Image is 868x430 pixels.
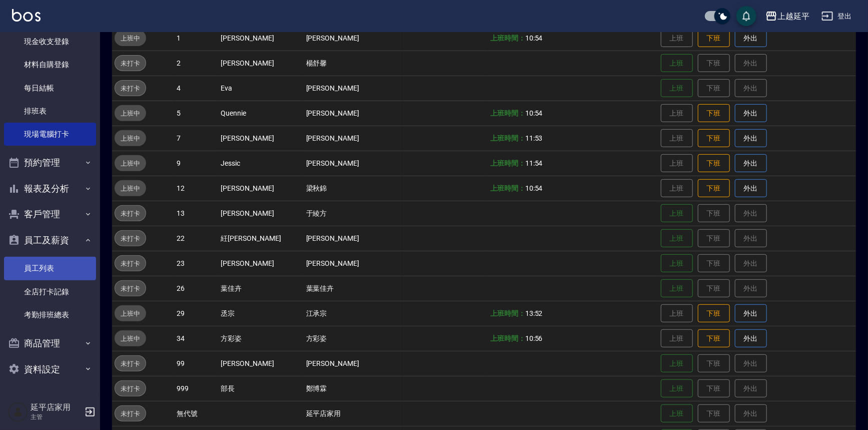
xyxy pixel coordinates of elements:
[4,53,96,76] a: 材料自購登錄
[174,276,218,301] td: 26
[218,201,303,226] td: [PERSON_NAME]
[698,154,730,173] button: 下班
[4,176,96,202] button: 報表及分析
[174,226,218,251] td: 22
[31,402,82,412] h5: 延平店家用
[490,334,525,342] b: 上班時間：
[490,134,525,142] b: 上班時間：
[735,129,767,148] button: 外出
[4,303,96,326] a: 考勤排班總表
[174,26,218,51] td: 1
[12,9,41,22] img: Logo
[4,227,96,253] button: 員工及薪資
[304,276,403,301] td: 葉葉佳卉
[761,6,813,27] button: 上越延平
[304,26,403,51] td: [PERSON_NAME]
[4,150,96,176] button: 預約管理
[115,383,146,394] span: 未打卡
[174,376,218,401] td: 999
[661,379,693,398] button: 上班
[115,133,146,144] span: 上班中
[218,301,303,326] td: 丞宗
[661,54,693,73] button: 上班
[174,351,218,376] td: 99
[174,151,218,176] td: 9
[698,179,730,198] button: 下班
[304,401,403,426] td: 延平店家用
[4,100,96,123] a: 排班表
[661,404,693,423] button: 上班
[218,226,303,251] td: 紝[PERSON_NAME]
[218,126,303,151] td: [PERSON_NAME]
[174,76,218,101] td: 4
[525,34,543,42] span: 10:54
[490,309,525,317] b: 上班時間：
[304,201,403,226] td: 于綾方
[4,330,96,356] button: 商品管理
[174,201,218,226] td: 13
[174,326,218,351] td: 34
[661,204,693,223] button: 上班
[698,329,730,348] button: 下班
[698,104,730,123] button: 下班
[698,29,730,48] button: 下班
[115,108,146,119] span: 上班中
[735,304,767,323] button: 外出
[115,258,146,269] span: 未打卡
[4,257,96,280] a: 員工列表
[31,412,82,421] p: 主管
[115,333,146,344] span: 上班中
[735,154,767,173] button: 外出
[218,351,303,376] td: [PERSON_NAME]
[174,101,218,126] td: 5
[4,30,96,53] a: 現金收支登錄
[304,301,403,326] td: 江承宗
[304,76,403,101] td: [PERSON_NAME]
[115,358,146,369] span: 未打卡
[817,7,856,26] button: 登出
[525,134,543,142] span: 11:53
[525,184,543,192] span: 10:54
[218,326,303,351] td: 方彩姿
[115,408,146,419] span: 未打卡
[304,226,403,251] td: [PERSON_NAME]
[525,109,543,117] span: 10:54
[115,208,146,219] span: 未打卡
[115,308,146,319] span: 上班中
[4,280,96,303] a: 全店打卡記錄
[698,129,730,148] button: 下班
[490,184,525,192] b: 上班時間：
[174,51,218,76] td: 2
[304,326,403,351] td: 方彩姿
[304,126,403,151] td: [PERSON_NAME]
[4,77,96,100] a: 每日結帳
[174,301,218,326] td: 29
[304,176,403,201] td: 梁秋錦
[4,356,96,382] button: 資料設定
[218,276,303,301] td: 葉佳卉
[304,51,403,76] td: 楊舒馨
[218,176,303,201] td: [PERSON_NAME]
[115,58,146,69] span: 未打卡
[218,26,303,51] td: [PERSON_NAME]
[174,126,218,151] td: 7
[174,176,218,201] td: 12
[218,376,303,401] td: 部長
[490,34,525,42] b: 上班時間：
[115,183,146,194] span: 上班中
[304,376,403,401] td: 鄭博霖
[218,151,303,176] td: Jessic
[304,101,403,126] td: [PERSON_NAME]
[698,304,730,323] button: 下班
[218,251,303,276] td: [PERSON_NAME]
[304,351,403,376] td: [PERSON_NAME]
[174,251,218,276] td: 23
[777,10,809,23] div: 上越延平
[735,179,767,198] button: 外出
[490,109,525,117] b: 上班時間：
[525,159,543,167] span: 11:54
[218,101,303,126] td: Quennie
[525,309,543,317] span: 13:52
[661,79,693,98] button: 上班
[735,29,767,48] button: 外出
